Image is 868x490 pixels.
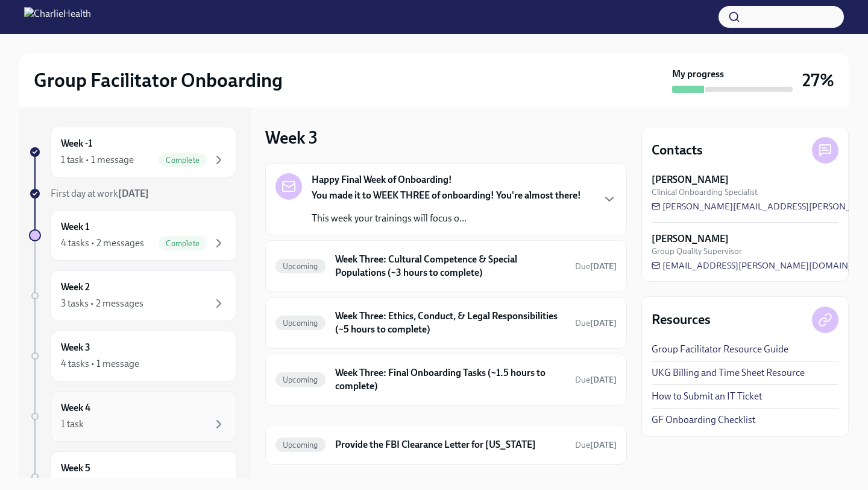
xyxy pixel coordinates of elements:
h3: 27% [802,69,834,91]
strong: [DATE] [590,375,617,385]
h4: Resources [652,311,711,329]
span: Due [575,261,617,272]
a: Week 14 tasks • 2 messagesComplete [29,210,236,261]
h6: Provide the FBI Clearance Letter for [US_STATE] [335,438,565,451]
a: Week -11 task • 1 messageComplete [29,127,236,177]
div: 4 tasks • 2 messages [61,237,144,250]
h6: Week 2 [61,281,90,294]
span: September 8th, 2025 10:00 [575,261,617,272]
span: Group Quality Supervisor [652,246,742,257]
strong: [PERSON_NAME] [652,232,729,246]
strong: [DATE] [118,188,149,199]
p: This week your trainings will focus o... [312,212,581,225]
a: Week 34 tasks • 1 message [29,331,236,381]
span: Clinical Onboarding Specialist [652,186,758,198]
h3: Week 3 [265,127,318,148]
div: 3 tasks • 2 messages [61,297,143,310]
span: Upcoming [275,375,325,384]
strong: [DATE] [590,261,617,272]
a: How to Submit an IT Ticket [652,390,762,403]
strong: My progress [672,68,724,81]
span: September 8th, 2025 10:00 [575,317,617,329]
span: September 23rd, 2025 10:00 [575,439,617,451]
a: UpcomingProvide the FBI Clearance Letter for [US_STATE]Due[DATE] [275,435,617,454]
a: UpcomingWeek Three: Ethics, Conduct, & Legal Responsibilities (~5 hours to complete)Due[DATE] [275,307,617,339]
strong: Happy Final Week of Onboarding! [312,173,452,186]
h6: Week 3 [61,341,90,354]
h6: Week 4 [61,401,90,415]
strong: [DATE] [590,318,617,328]
a: Week 41 task [29,391,236,442]
div: 1 task [61,418,84,431]
span: Due [575,440,617,450]
a: First day at work[DATE] [29,187,236,200]
span: Complete [159,156,207,165]
span: Upcoming [275,441,325,450]
span: Complete [159,239,207,248]
span: Due [575,375,617,385]
h6: Week Three: Cultural Competence & Special Populations (~3 hours to complete) [335,253,565,279]
a: UpcomingWeek Three: Cultural Competence & Special Populations (~3 hours to complete)Due[DATE] [275,250,617,282]
a: Group Facilitator Resource Guide [652,343,788,356]
span: Upcoming [275,319,325,328]
strong: You made it to WEEK THREE of onboarding! You're almost there! [312,189,581,201]
span: Upcoming [275,262,325,271]
span: First day at work [51,188,149,199]
h6: Week 1 [61,220,89,234]
strong: [PERSON_NAME] [652,173,729,186]
a: Week 23 tasks • 2 messages [29,270,236,321]
strong: [DATE] [590,440,617,450]
h6: Week Three: Final Onboarding Tasks (~1.5 hours to complete) [335,366,565,393]
img: CharlieHealth [24,7,91,27]
h2: Group Facilitator Onboarding [34,68,283,92]
h6: Week Three: Ethics, Conduct, & Legal Responsibilities (~5 hours to complete) [335,310,565,336]
h4: Contacts [652,141,703,159]
a: UKG Billing and Time Sheet Resource [652,366,805,380]
span: Due [575,318,617,328]
div: 4 tasks • 1 message [61,357,139,371]
h6: Week -1 [61,137,92,150]
span: September 6th, 2025 10:00 [575,374,617,386]
div: 1 task • 1 message [61,153,134,167]
a: UpcomingWeek Three: Final Onboarding Tasks (~1.5 hours to complete)Due[DATE] [275,364,617,395]
a: GF Onboarding Checklist [652,413,755,427]
h6: Week 5 [61,462,90,475]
